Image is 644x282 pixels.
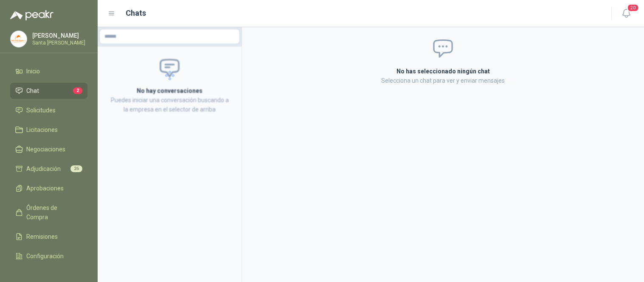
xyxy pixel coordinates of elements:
[26,203,79,222] span: Órdenes de Compra
[10,102,87,118] a: Solicitudes
[10,161,87,177] a: Adjudicación26
[10,63,87,79] a: Inicio
[26,106,56,115] span: Solicitudes
[10,122,87,138] a: Licitaciones
[26,251,64,261] span: Configuración
[26,232,58,241] span: Remisiones
[10,83,87,99] a: Chat2
[10,200,87,225] a: Órdenes de Compra
[70,165,82,172] span: 26
[26,164,61,173] span: Adjudicación
[32,33,85,39] p: [PERSON_NAME]
[619,6,634,21] button: 20
[10,141,87,157] a: Negociaciones
[26,86,39,95] span: Chat
[10,248,87,264] a: Configuración
[26,184,64,193] span: Aprobaciones
[11,31,27,47] img: Company Logo
[26,67,40,76] span: Inicio
[627,4,639,12] span: 20
[295,67,591,76] h2: No has seleccionado ningún chat
[295,76,591,85] p: Selecciona un chat para ver y enviar mensajes
[26,145,65,154] span: Negociaciones
[126,7,146,19] h1: Chats
[26,125,58,134] span: Licitaciones
[10,180,87,196] a: Aprobaciones
[10,229,87,245] a: Remisiones
[32,40,85,45] p: Santa [PERSON_NAME]
[10,10,53,20] img: Logo peakr
[73,87,82,94] span: 2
